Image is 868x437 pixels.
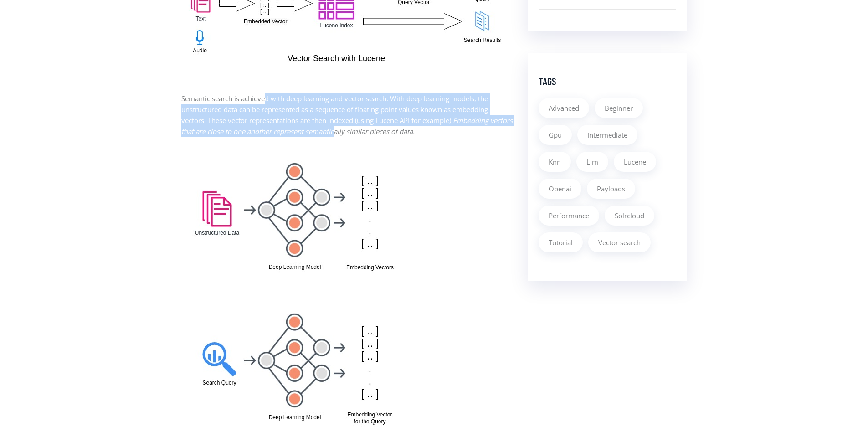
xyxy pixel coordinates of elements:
a: Llm [576,152,608,172]
a: Knn [539,152,571,172]
p: Semantic search is achieved with deep learning and vector search. With deep learning models, the ... [181,93,514,137]
a: Performance [539,206,599,226]
a: Intermediate [577,125,637,145]
a: Beginner [595,98,643,118]
a: Payloads [587,179,635,199]
a: Gpu [539,125,572,145]
a: Vector search [588,232,651,252]
a: Openai [539,179,581,199]
a: Solrcloud [605,206,654,226]
a: Lucene [614,152,656,172]
em: Embedding vectors that are close to one another represent semantically similar pieces of data. [181,116,513,136]
a: Advanced [539,98,589,118]
h4: Tags [539,75,676,87]
a: Tutorial [539,232,583,252]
